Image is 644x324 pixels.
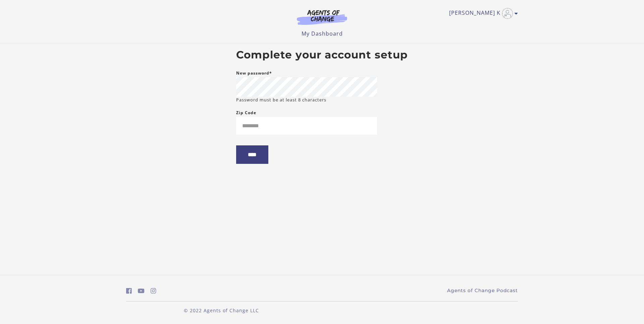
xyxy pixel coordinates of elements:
a: https://www.facebook.com/groups/aswbtestprep (Open in a new window) [126,286,132,296]
a: My Dashboard [302,30,343,37]
a: https://www.instagram.com/agentsofchangeprep/ (Open in a new window) [151,286,156,296]
small: Password must be at least 8 characters [236,97,326,103]
a: Toggle menu [449,8,515,19]
label: Zip Code [236,109,256,117]
img: Agents of Change Logo [290,9,354,25]
h2: Complete your account setup [236,49,408,61]
a: Agents of Change Podcast [447,287,518,294]
i: https://www.facebook.com/groups/aswbtestprep (Open in a new window) [126,288,132,294]
label: New password* [236,69,272,77]
p: © 2022 Agents of Change LLC [126,307,317,314]
i: https://www.youtube.com/c/AgentsofChangeTestPrepbyMeaganMitchell (Open in a new window) [138,288,145,294]
a: https://www.youtube.com/c/AgentsofChangeTestPrepbyMeaganMitchell (Open in a new window) [138,286,145,296]
i: https://www.instagram.com/agentsofchangeprep/ (Open in a new window) [151,288,156,294]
